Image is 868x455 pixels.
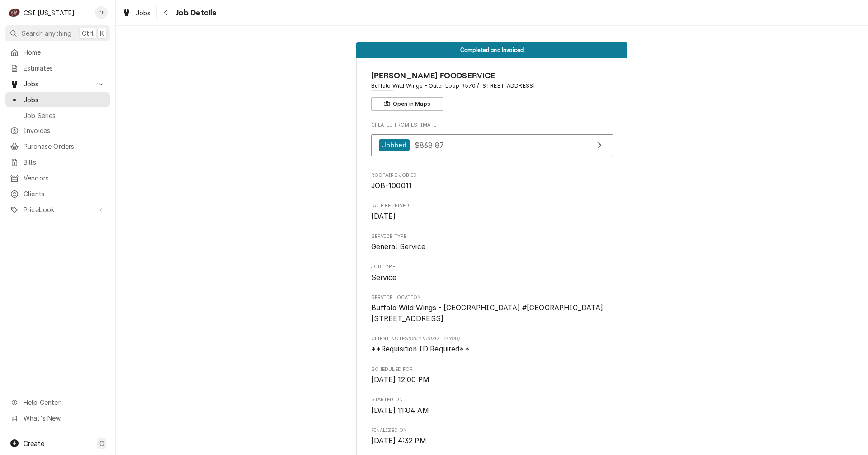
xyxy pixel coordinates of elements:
button: Search anythingCtrlK [5,25,110,41]
span: Date Received [371,211,613,222]
span: Ctrl [82,28,94,38]
span: Estimates [24,63,105,73]
a: Go to Help Center [5,395,110,410]
div: Jobbed [379,139,410,152]
span: Job Details [173,7,217,19]
span: Invoices [24,126,105,135]
span: Started On [371,405,613,416]
div: Finalized On [371,427,613,446]
span: Service [371,273,397,282]
span: Job Series [24,111,105,120]
a: Job Series [5,108,110,123]
span: Client Notes [371,335,613,342]
span: Clients [24,189,105,199]
div: Job Type [371,263,613,283]
span: [object Object] [371,344,613,355]
div: Status [356,42,627,58]
span: Date Received [371,202,613,209]
span: [DATE] 4:32 PM [371,436,426,445]
span: Name [371,70,613,82]
a: Jobs [5,92,110,107]
a: View Estimate [371,134,613,156]
div: Craig Pierce's Avatar [95,6,108,19]
div: CP [95,6,108,19]
span: Vendors [24,173,105,183]
span: Home [24,47,105,57]
a: Jobs [118,5,155,20]
span: Service Type [371,242,613,252]
span: **Requisition ID Required** [371,345,470,353]
a: Go to What's New [5,411,110,426]
span: Roopairs Job ID [371,180,613,191]
span: Search anything [22,28,71,38]
span: Finalized On [371,436,613,446]
span: $868.87 [415,140,444,149]
span: (Only Visible to You) [408,336,459,341]
span: [DATE] 12:00 PM [371,375,429,384]
a: Clients [5,186,110,201]
span: Create [24,440,44,447]
div: Service Type [371,233,613,252]
a: Bills [5,155,110,170]
div: Started On [371,396,613,416]
div: Roopairs Job ID [371,172,613,191]
span: Purchase Orders [24,142,105,151]
span: K [100,28,104,38]
span: Finalized On [371,427,613,434]
span: What's New [24,413,104,423]
span: Address [371,82,613,90]
span: JOB-100011 [371,181,412,190]
span: [DATE] [371,212,396,221]
span: Roopairs Job ID [371,172,613,179]
span: Jobs [24,95,105,104]
span: Jobs [136,8,151,18]
a: Go to Pricebook [5,202,110,217]
a: Purchase Orders [5,139,110,154]
span: Created From Estimate [371,122,613,129]
span: [DATE] 11:04 AM [371,406,429,415]
a: Estimates [5,61,110,76]
span: Buffalo Wild Wings - [GEOGRAPHIC_DATA] #[GEOGRAPHIC_DATA][STREET_ADDRESS] [371,303,604,323]
span: Help Center [24,398,104,407]
a: Home [5,45,110,60]
span: General Service [371,242,425,251]
span: Service Location [371,303,613,324]
span: Scheduled For [371,374,613,385]
span: Jobs [24,79,92,89]
span: Bills [24,157,105,167]
span: Service Type [371,233,613,240]
div: CSI Kentucky's Avatar [8,6,21,19]
div: [object Object] [371,335,613,355]
span: Job Type [371,263,613,270]
div: Date Received [371,202,613,222]
div: C [8,6,21,19]
span: Completed and Invoiced [460,47,524,53]
span: Pricebook [24,205,92,214]
span: Job Type [371,272,613,283]
a: Go to Jobs [5,76,110,91]
div: Service Location [371,294,613,324]
div: Client Information [371,70,613,111]
button: Navigate back [159,5,173,20]
span: C [99,439,104,448]
div: CSI [US_STATE] [24,8,75,18]
a: Vendors [5,171,110,185]
span: Started On [371,396,613,403]
span: Scheduled For [371,366,613,373]
button: Open in Maps [371,97,443,111]
div: Scheduled For [371,366,613,385]
a: Invoices [5,123,110,138]
span: Service Location [371,294,613,301]
div: Created From Estimate [371,122,613,161]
